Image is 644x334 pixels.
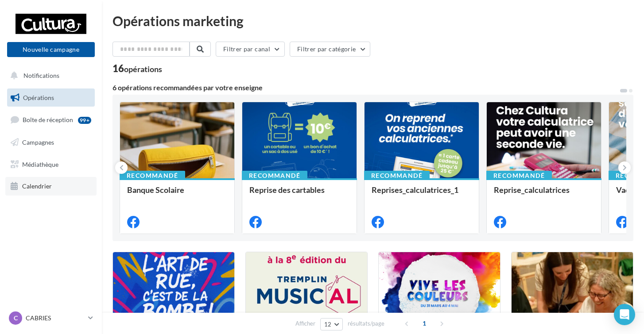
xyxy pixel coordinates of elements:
span: 12 [324,321,332,328]
div: 16 [113,64,162,73]
a: Campagnes [5,133,97,152]
div: Recommandé [242,171,307,180]
div: Opérations marketing [113,14,633,27]
button: Filtrer par canal [216,42,285,57]
span: Afficher [295,319,315,328]
a: Médiathèque [5,155,97,174]
div: Open Intercom Messenger [614,304,635,325]
p: CABRIES [26,314,85,322]
a: C CABRIES [7,310,95,326]
span: Boîte de réception [23,116,73,123]
a: Boîte de réception99+ [5,110,97,129]
div: Recommandé [120,171,185,180]
button: Filtrer par catégorie [290,42,370,57]
span: Médiathèque [22,160,58,168]
span: Notifications [23,72,59,79]
span: Campagnes [22,138,54,146]
div: Recommandé [364,171,430,180]
a: Opérations [5,88,97,107]
button: 12 [320,318,343,330]
span: Calendrier [22,182,52,190]
a: Calendrier [5,177,97,196]
button: Notifications [5,66,93,85]
div: Recommandé [486,171,552,180]
button: Nouvelle campagne [7,42,95,57]
div: Reprises_calculatrices_1 [372,185,472,203]
div: Reprise des cartables [249,185,349,203]
span: C [14,314,18,322]
span: 1 [417,316,431,330]
div: opérations [124,65,162,73]
div: 99+ [78,117,91,124]
span: Opérations [23,94,54,101]
span: résultats/page [348,319,384,328]
div: Reprise_calculatrices [494,185,594,203]
div: Banque Scolaire [127,185,227,203]
div: 6 opérations recommandées par votre enseigne [113,84,619,91]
